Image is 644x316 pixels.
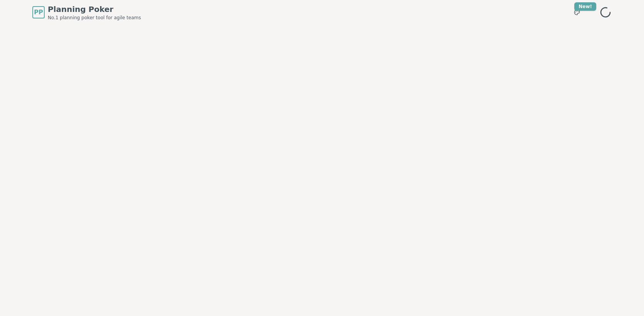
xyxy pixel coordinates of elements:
span: Planning Poker [48,4,141,15]
div: New! [574,2,596,11]
span: PP [34,8,43,17]
a: PPPlanning PokerNo.1 planning poker tool for agile teams [32,4,141,21]
span: No.1 planning poker tool for agile teams [48,15,141,21]
button: New! [570,5,584,19]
